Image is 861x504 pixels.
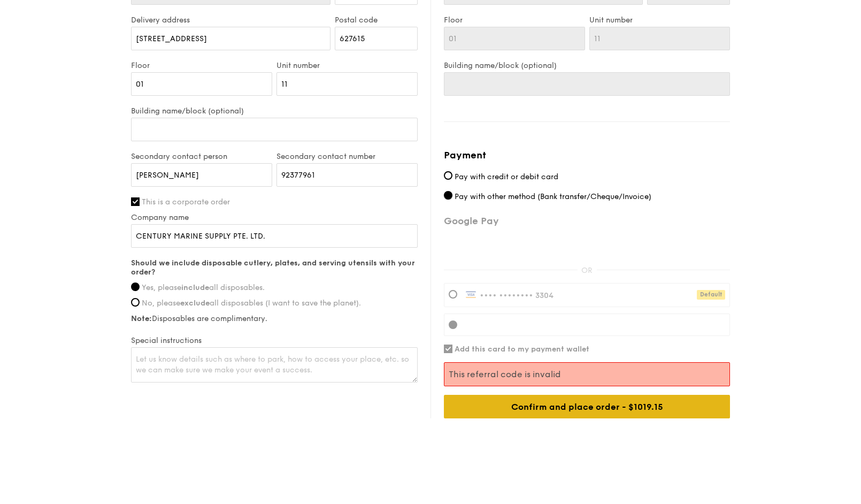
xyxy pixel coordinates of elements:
label: Floor [444,16,585,25]
input: No, pleaseexcludeall disposables (I want to save the planet). [131,298,140,307]
label: Building name/block (optional) [444,61,730,70]
input: This is a corporate order [131,197,140,206]
input: Pay with other method (Bank transfer/Cheque/Invoice) [444,191,452,200]
label: Unit number [589,16,731,25]
label: Company name [131,213,418,222]
strong: exclude [180,299,210,308]
input: Yes, pleaseincludeall disposables. [131,282,140,291]
strong: include [181,283,209,292]
label: Secondary contact number [276,152,418,161]
label: Unit number [276,61,418,70]
label: Delivery address [131,16,330,25]
input: Pay with credit or debit card [444,171,452,180]
strong: Should we include disposable cutlery, plates, and serving utensils with your order? [131,258,415,277]
label: Disposables are complimentary. [131,314,418,323]
span: Pay with credit or debit card [455,172,558,181]
label: Postal code [335,16,418,25]
span: Pay with other method (Bank transfer/Cheque/Invoice) [455,192,651,201]
label: Secondary contact person [131,152,272,161]
label: Floor [131,61,272,70]
label: Building name/block (optional) [131,106,418,116]
span: Yes, please all disposables. [142,283,265,292]
h4: Payment [444,148,730,163]
div: Confirm and place order - $1019.15 [444,395,730,418]
span: No, please all disposables (I want to save the planet). [142,299,361,308]
label: Special instructions [131,336,418,345]
span: This is a corporate order [142,197,230,207]
div: This referral code is invalid [444,362,730,386]
strong: Note: [131,314,152,323]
